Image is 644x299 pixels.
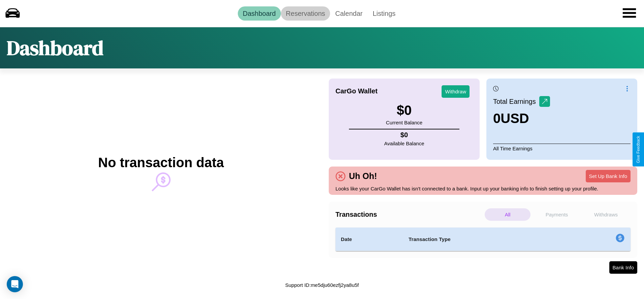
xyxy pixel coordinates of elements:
p: All Time Earnings [493,144,631,153]
h1: Dashboard [7,34,103,62]
a: Listings [367,6,400,21]
button: Bank Info [609,261,637,274]
h2: No transaction data [98,155,224,170]
h4: Uh Oh! [346,171,380,181]
h4: Transactions [335,211,483,218]
h4: CarGo Wallet [335,87,378,95]
h3: 0 USD [493,111,550,126]
a: Reservations [281,6,330,21]
a: Dashboard [238,6,281,21]
p: Looks like your CarGo Wallet has isn't connected to a bank. Input up your banking info to finish ... [335,184,631,193]
h3: $ 0 [386,103,422,118]
a: Calendar [330,6,367,21]
h4: Transaction Type [409,235,561,243]
p: Payments [534,208,580,221]
h4: Date [341,235,398,243]
p: Support ID: me5dju60ezfj2ya8u5f [285,280,359,290]
table: simple table [335,228,631,251]
button: Set Up Bank Info [586,170,631,182]
h4: $ 0 [384,131,424,139]
p: Available Balance [384,139,424,148]
p: Current Balance [386,118,422,127]
p: All [485,208,530,221]
p: Total Earnings [493,95,539,108]
button: Withdraw [442,85,470,98]
p: Withdraws [583,208,629,221]
div: Give Feedback [636,136,641,163]
div: Open Intercom Messenger [7,276,23,292]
